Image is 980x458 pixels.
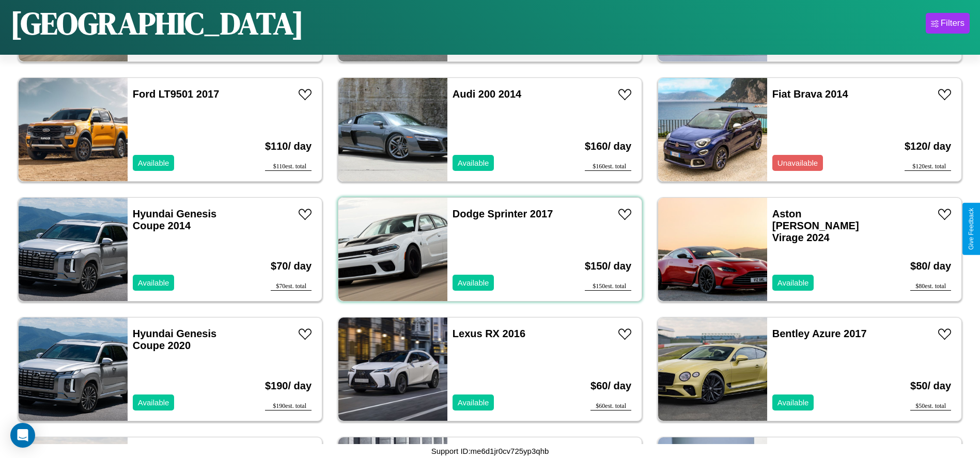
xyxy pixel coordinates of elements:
p: Available [138,276,169,290]
p: Unavailable [777,156,818,170]
div: $ 70 est. total [271,282,312,291]
div: $ 110 est. total [265,163,312,171]
a: Audi 200 2014 [453,88,521,100]
div: $ 60 est. total [590,402,631,410]
p: Available [458,396,489,409]
h3: $ 110 / day [265,130,312,163]
a: Dodge Sprinter 2017 [453,208,553,219]
p: Available [777,276,809,290]
div: Open Intercom Messenger [10,423,35,448]
h3: $ 50 / day [910,370,951,402]
p: Available [138,396,169,409]
div: $ 80 est. total [910,282,951,291]
a: Fiat Brava 2014 [772,88,848,100]
a: Lexus RX 2016 [453,328,525,339]
div: $ 120 est. total [905,163,951,171]
p: Available [458,156,489,170]
a: Ford LT9501 2017 [133,88,220,100]
p: Support ID: me6d1jr0cv725yp3qhb [431,444,549,458]
h3: $ 150 / day [585,250,631,282]
p: Available [458,276,489,290]
div: $ 50 est. total [910,402,951,410]
button: Filters [926,13,970,34]
h3: $ 60 / day [590,370,631,402]
div: $ 190 est. total [265,402,312,410]
div: Give Feedback [968,208,975,250]
h3: $ 120 / day [905,130,951,163]
h1: [GEOGRAPHIC_DATA] [10,2,304,44]
a: Hyundai Genesis Coupe 2014 [133,208,216,231]
a: Aston [PERSON_NAME] Virage 2024 [772,208,859,243]
p: Available [138,156,169,170]
a: Hyundai Genesis Coupe 2020 [133,328,216,351]
p: Available [777,396,809,409]
h3: $ 70 / day [271,250,312,282]
div: $ 160 est. total [585,163,631,171]
h3: $ 80 / day [910,250,951,282]
h3: $ 160 / day [585,130,631,163]
h3: $ 190 / day [265,370,312,402]
div: Filters [941,18,965,28]
div: $ 150 est. total [585,282,631,291]
a: Bentley Azure 2017 [772,328,867,339]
